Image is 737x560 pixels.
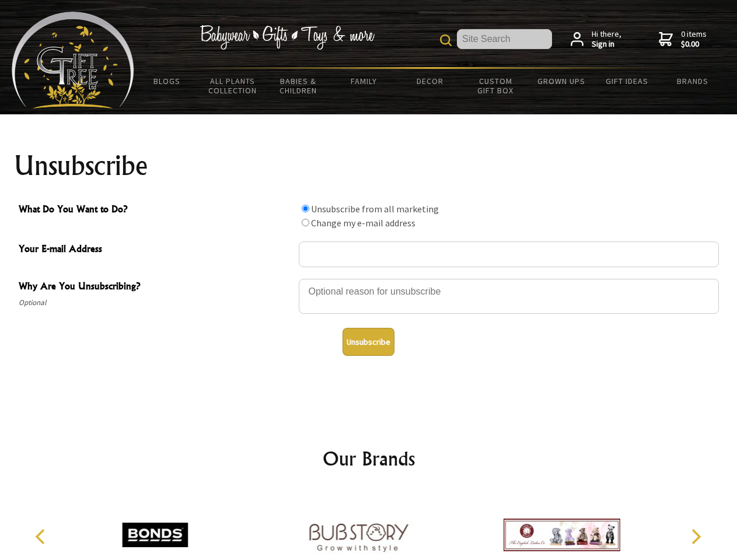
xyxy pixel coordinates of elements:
a: Custom Gift Box [463,69,529,103]
input: What Do You Want to Do? [302,205,309,212]
a: Brands [660,69,726,93]
a: BLOGS [134,69,200,93]
strong: $0.00 [681,39,707,50]
button: Previous [29,524,55,549]
a: All Plants Collection [200,69,266,103]
img: product search [440,34,452,46]
button: Next [683,524,708,549]
img: Babyware - Gifts - Toys and more... [12,12,134,108]
textarea: Why Are You Unsubscribing? [299,279,719,314]
a: Decor [397,69,463,93]
input: Your E-mail Address [299,242,719,267]
input: What Do You Want to Do? [302,219,309,226]
span: What Do You Want to Do? [19,202,293,219]
span: Why Are You Unsubscribing? [19,279,293,296]
a: Babies & Children [266,69,331,103]
label: Change my e-mail address [311,217,415,229]
strong: Sign in [592,39,621,50]
span: Optional [19,296,293,310]
a: Hi there,Sign in [571,29,621,50]
a: Family [331,69,397,93]
img: Babywear - Gifts - Toys & more [200,25,375,50]
h2: Our Brands [23,444,714,473]
label: Unsubscribe from all marketing [311,203,439,215]
input: Site Search [457,29,552,49]
a: Gift Ideas [594,69,660,93]
button: Unsubscribe [343,328,394,356]
h1: Unsubscribe [14,152,724,180]
span: Your E-mail Address [19,242,293,258]
span: Hi there, [592,29,621,50]
a: 0 items$0.00 [659,29,707,50]
span: 0 items [681,29,707,50]
a: Grown Ups [528,69,594,93]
